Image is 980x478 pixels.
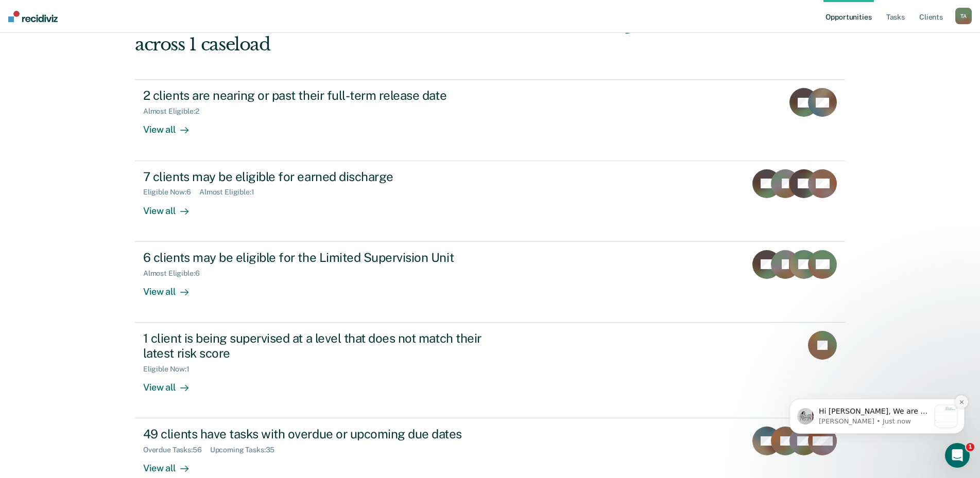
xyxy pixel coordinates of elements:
iframe: Intercom live chat [945,443,970,468]
div: 49 clients have tasks with overdue or upcoming due dates [143,427,505,441]
div: Eligible Now : 1 [143,365,198,374]
div: Hi, [GEOGRAPHIC_DATA]. We’ve found some outstanding items across 1 caseload [135,13,703,55]
div: View all [143,197,201,217]
div: View all [143,116,201,136]
div: message notification from Kim, Just now. Hi Austin, We are so excited to announce a brand new fea... [15,65,191,100]
span: 1 [966,443,974,451]
p: Message from Kim, sent Just now [45,83,156,92]
a: 7 clients may be eligible for earned dischargeEligible Now:6Almost Eligible:1View all [135,161,845,242]
div: View all [143,373,201,393]
img: Recidiviz [8,11,58,22]
div: Upcoming Tasks : 35 [210,446,283,454]
div: Almost Eligible : 1 [199,188,263,197]
div: Almost Eligible : 6 [143,269,208,278]
div: View all [143,277,201,297]
div: Almost Eligible : 2 [143,107,208,116]
div: 1 client is being supervised at a level that does not match their latest risk score [143,331,505,361]
p: Hi [PERSON_NAME], We are so excited to announce a brand new feature: AI case note search! 📣 Findi... [45,73,156,83]
div: Overdue Tasks : 56 [143,446,210,454]
a: 2 clients are nearing or past their full-term release dateAlmost Eligible:2View all [135,79,845,161]
div: T A [955,8,972,24]
div: 2 clients are nearing or past their full-term release date [143,88,505,103]
div: 7 clients may be eligible for earned discharge [143,169,505,184]
div: 6 clients may be eligible for the Limited Supervision Unit [143,250,505,265]
div: Eligible Now : 6 [143,188,199,197]
div: View all [143,454,201,474]
a: 1 client is being supervised at a level that does not match their latest risk scoreEligible Now:1... [135,323,845,418]
button: TA [955,8,972,24]
button: Dismiss notification [181,61,194,75]
iframe: Intercom notifications message [774,334,980,450]
img: Profile image for Kim [23,74,40,91]
a: 6 clients may be eligible for the Limited Supervision UnitAlmost Eligible:6View all [135,242,845,323]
